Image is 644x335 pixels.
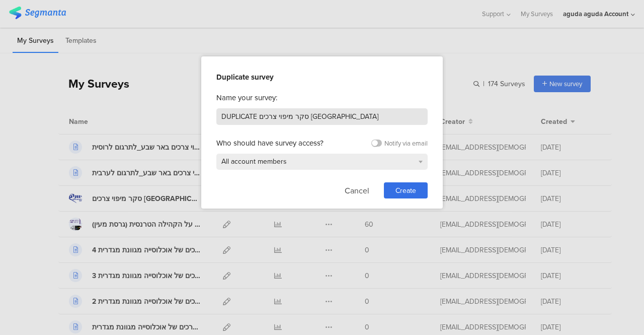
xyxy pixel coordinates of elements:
[221,156,287,167] span: All account members
[216,92,428,103] div: Name your survey:
[216,138,324,149] div: Who should have survey access?
[395,185,416,196] span: Create
[384,139,428,148] div: Notify via email
[216,72,428,83] div: Duplicate survey
[345,182,369,198] button: Cancel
